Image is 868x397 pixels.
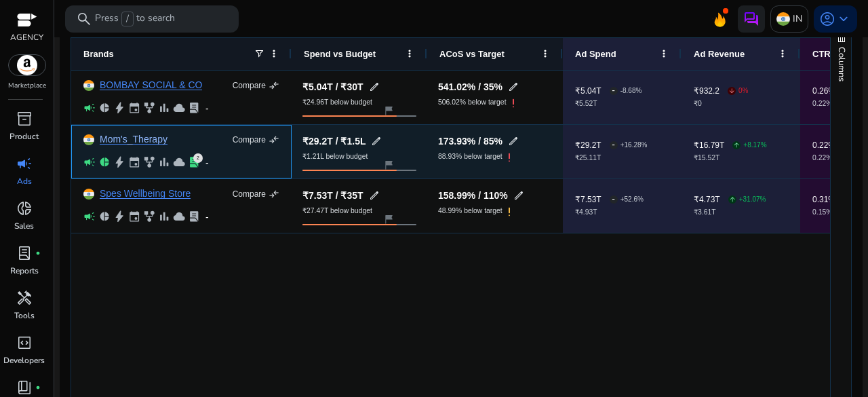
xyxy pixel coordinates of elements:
[439,49,505,59] span: ACoS vs Target
[14,220,34,232] p: Sales
[383,214,394,225] span: flag_2
[121,12,134,26] span: /
[16,379,33,396] span: book_4
[10,31,43,43] p: AGENCY
[9,55,45,75] img: amazon.svg
[438,208,502,214] p: 48.99% below target
[158,210,170,223] span: bar_chart
[98,102,111,114] span: pie_chart
[793,7,802,31] p: IN
[502,151,516,164] span: exclamation
[10,265,39,277] p: Reports
[16,335,33,351] span: code_blocks
[83,134,94,145] img: in.svg
[173,156,185,168] span: cloud
[819,11,835,27] span: account_circle
[508,136,519,147] span: edit
[502,205,516,219] span: exclamation
[575,87,601,95] p: ₹5.04T
[158,156,170,168] span: bar_chart
[694,141,724,149] p: ₹16.79T
[302,191,363,200] h5: ₹7.53T / ₹35T
[128,156,140,168] span: event
[35,250,41,256] span: fiber_manual_record
[438,191,508,200] h5: 158.99% / 110%
[612,77,615,105] span: -
[812,141,835,149] p: 0.22%
[143,210,155,223] span: family_history
[269,134,279,145] span: compare_arrows
[16,111,33,127] span: inventory_2
[113,156,125,168] span: bolt
[835,47,848,81] span: Columns
[304,49,376,59] span: Spend vs Budget
[98,156,111,168] span: pie_chart
[513,190,524,201] span: edit
[694,195,720,204] p: ₹4.73T
[83,102,96,114] span: campaign
[269,80,279,91] span: compare_arrows
[438,153,502,160] p: 88.93% below target
[694,100,748,107] p: ₹0
[17,175,32,187] p: Ads
[188,102,200,114] span: lab_profile
[269,189,279,200] span: compare_arrows
[575,100,642,107] p: ₹5.52T
[620,88,642,94] p: -8.68%
[694,49,745,59] span: Ad Revenue
[83,49,114,59] span: Brands
[728,88,735,94] span: arrow_downward
[738,88,748,94] p: 0%
[83,156,96,168] span: campaign
[302,208,372,214] p: ₹27.47T below budget
[128,210,140,223] span: event
[729,196,736,203] span: arrow_upward
[100,189,191,199] a: Spes Wellbeing Store
[383,105,394,116] span: flag_2
[83,80,94,91] img: in.svg
[113,102,125,114] span: bolt
[438,99,507,106] p: 506.02% below target
[143,102,155,114] span: family_history
[16,290,33,306] span: handyman
[507,96,520,110] span: exclamation
[100,80,202,90] a: BOMBAY SOCIAL & CO
[113,210,125,223] span: bolt
[438,82,502,92] h5: 541.02% / 35%
[575,155,647,162] p: ₹25.11T
[100,134,167,145] a: Mom's_Therapy
[812,49,831,59] span: CTR
[835,11,852,27] span: keyboard_arrow_down
[188,210,200,223] span: lab_profile
[508,81,519,92] span: edit
[193,153,203,163] div: 2
[14,309,35,322] p: Tools
[35,385,41,390] span: fiber_manual_record
[694,87,719,95] p: ₹932.2
[83,210,96,223] span: campaign
[575,49,616,59] span: Ad Spend
[233,189,266,200] p: Compare
[173,102,185,114] span: cloud
[95,12,175,26] p: Press to search
[620,142,648,149] p: +16.28%
[383,159,394,170] span: flag_2
[302,82,363,92] h5: ₹5.04T / ₹30T
[612,131,615,159] span: -
[776,12,790,26] img: in.svg
[575,195,601,204] p: ₹7.53T
[694,209,766,216] p: ₹3.61T
[16,200,33,216] span: donut_small
[739,196,766,203] p: +31.07%
[369,190,380,201] span: edit
[302,99,372,106] p: ₹24.96T below budget
[733,142,740,149] span: arrow_upward
[575,209,644,216] p: ₹4.93T
[98,210,111,223] span: pie_chart
[128,102,140,114] span: event
[575,141,601,149] p: ₹29.2T
[16,245,33,261] span: lab_profile
[3,354,45,366] p: Developers
[612,185,615,213] span: -
[173,210,185,223] span: cloud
